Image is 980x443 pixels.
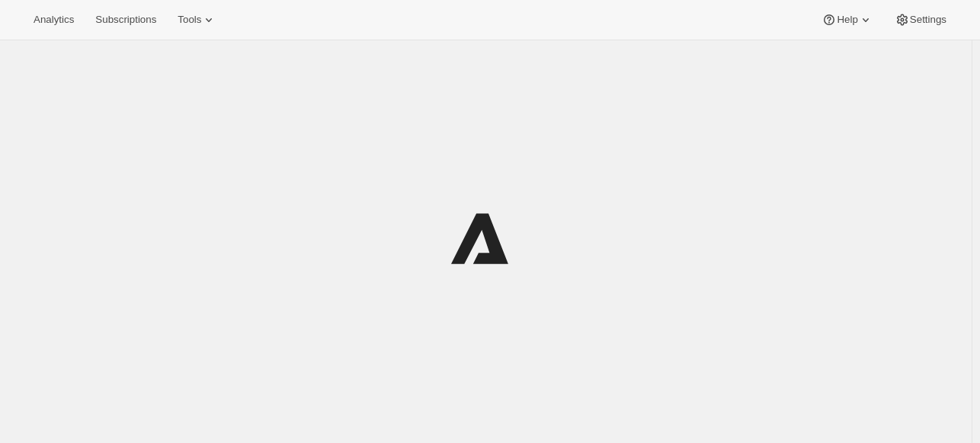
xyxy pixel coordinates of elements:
button: Subscriptions [86,9,165,30]
button: Analytics [24,9,83,30]
span: Analytics [34,14,74,26]
span: Help [837,14,857,26]
button: Settings [886,9,956,30]
button: Tools [168,9,226,30]
button: Help [812,9,882,30]
span: Settings [910,14,946,26]
span: Tools [178,14,201,26]
span: Subscriptions [95,14,156,26]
